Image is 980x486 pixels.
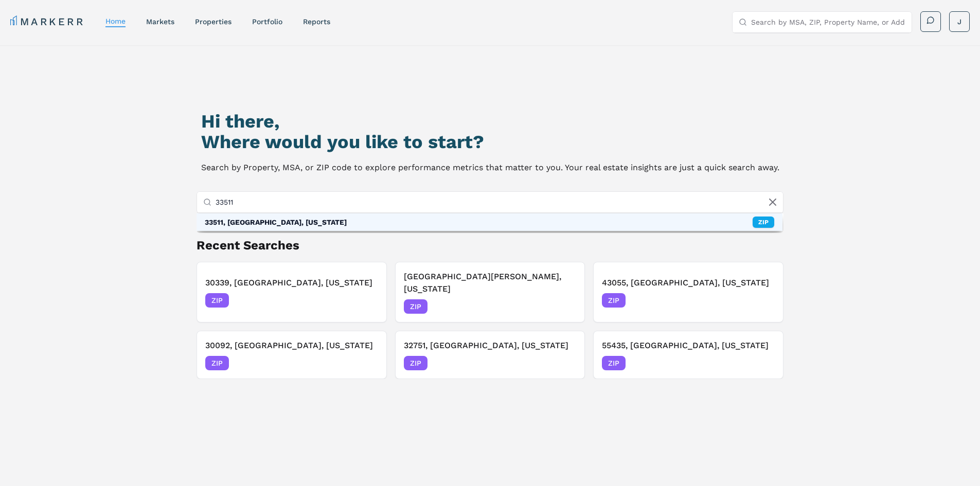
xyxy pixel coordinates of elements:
span: ZIP [602,356,626,370]
h3: 30092, [GEOGRAPHIC_DATA], [US_STATE] [205,339,378,352]
div: Suggestions [197,213,783,231]
button: Remove 30339, Atlanta, Georgia30339, [GEOGRAPHIC_DATA], [US_STATE]ZIP[DATE] [197,262,387,322]
a: home [105,17,126,25]
span: ZIP [205,293,229,308]
span: ZIP [404,356,427,370]
span: [DATE] [553,358,576,368]
button: Remove 30092, Peachtree Corners, Georgia30092, [GEOGRAPHIC_DATA], [US_STATE]ZIP[DATE] [197,331,387,379]
div: ZIP: 33511, Brandon, Florida [197,213,783,231]
h3: 32751, [GEOGRAPHIC_DATA], [US_STATE] [404,339,577,352]
span: J [957,16,961,27]
span: [DATE] [752,358,775,368]
h3: 30339, [GEOGRAPHIC_DATA], [US_STATE] [205,277,378,289]
span: [DATE] [355,295,378,305]
span: ZIP [205,356,229,370]
h3: [GEOGRAPHIC_DATA][PERSON_NAME], [US_STATE] [404,271,577,295]
button: Remove 43035, Lewis Center, Ohio[GEOGRAPHIC_DATA][PERSON_NAME], [US_STATE]ZIP[DATE] [395,262,585,322]
h2: Recent Searches [197,237,784,254]
a: reports [303,17,330,26]
h2: Where would you like to start? [201,132,779,152]
a: MARKERR [10,14,85,29]
span: ZIP [602,293,626,308]
span: [DATE] [553,301,576,312]
button: Remove 32751, Maitland, Florida32751, [GEOGRAPHIC_DATA], [US_STATE]ZIP[DATE] [395,331,585,379]
a: Portfolio [252,17,282,26]
h3: 55435, [GEOGRAPHIC_DATA], [US_STATE] [602,339,775,352]
div: 33511, [GEOGRAPHIC_DATA], [US_STATE] [205,217,347,227]
div: ZIP [753,217,774,228]
h1: Hi there, [201,111,779,132]
span: [DATE] [355,358,378,368]
button: Remove 43055, Newark, Ohio43055, [GEOGRAPHIC_DATA], [US_STATE]ZIP[DATE] [593,262,783,322]
a: markets [146,17,174,26]
button: J [949,11,970,32]
h3: 43055, [GEOGRAPHIC_DATA], [US_STATE] [602,277,775,289]
span: ZIP [404,299,427,314]
button: Remove 55435, Edina, Minnesota55435, [GEOGRAPHIC_DATA], [US_STATE]ZIP[DATE] [593,331,783,379]
a: properties [195,17,231,26]
input: Search by MSA, ZIP, Property Name, or Address [751,12,905,32]
input: Search by MSA, ZIP, Property Name, or Address [216,192,777,212]
span: [DATE] [752,295,775,305]
p: Search by Property, MSA, or ZIP code to explore performance metrics that matter to you. Your real... [201,160,779,175]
